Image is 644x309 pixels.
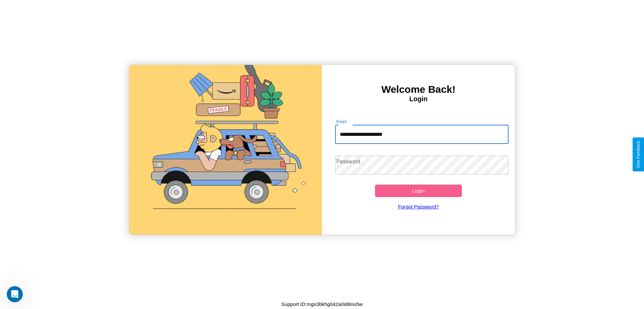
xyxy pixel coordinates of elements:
h4: Login [322,95,515,103]
label: Email [336,119,347,124]
a: Forgot Password? [332,197,505,216]
button: Login [375,185,462,197]
h3: Welcome Back! [322,84,515,95]
div: Give Feedback [636,141,641,168]
p: Support ID: mgs3bkhg042a0id8no5w [281,300,363,309]
img: gif [129,65,322,235]
iframe: Intercom live chat [7,286,23,302]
